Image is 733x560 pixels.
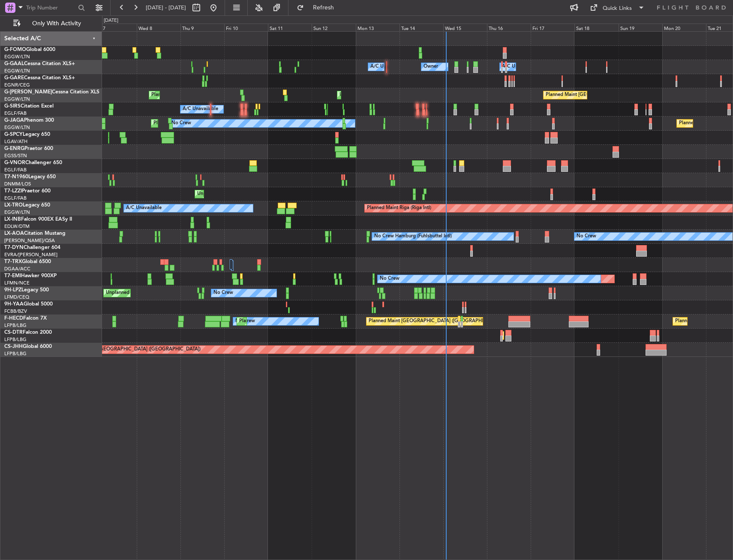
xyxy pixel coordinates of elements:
div: Wed 15 [443,24,487,31]
span: T7-TRX [4,259,22,264]
a: EGSS/STN [4,153,27,159]
div: Thu 9 [180,24,224,31]
div: Quick Links [603,4,632,13]
a: EGGW/LTN [4,209,30,216]
a: G-SIRSCitation Excel [4,104,54,109]
div: [DATE] [104,17,118,24]
div: A/C Unavailable [183,103,218,116]
div: A/C Unavailable [126,202,162,215]
a: EVRA/[PERSON_NAME] [4,252,57,258]
div: Owner [424,60,438,73]
div: No Crew [577,230,596,243]
span: G-GARE [4,75,24,81]
a: CS-JHHGlobal 6000 [4,344,52,349]
span: G-VNOR [4,160,25,165]
div: Unplanned Maint [GEOGRAPHIC_DATA] ([GEOGRAPHIC_DATA]) [197,188,338,201]
div: No Crew Hamburg (Fuhlsbuttel Intl) [374,230,452,243]
a: [PERSON_NAME]/QSA [4,237,55,244]
span: Refresh [306,5,342,11]
div: Mon 20 [662,24,706,31]
div: Planned Maint [GEOGRAPHIC_DATA] ([GEOGRAPHIC_DATA]) [66,343,201,356]
span: CS-JHH [4,344,23,349]
div: Tue 14 [400,24,443,31]
span: LX-TRO [4,203,23,208]
span: [DATE] - [DATE] [146,4,186,12]
span: LX-INB [4,217,21,222]
a: EGGW/LTN [4,68,30,74]
a: G-GARECessna Citation XLS+ [4,75,75,81]
a: 9H-LPZLegacy 500 [4,287,49,293]
div: Fri 10 [224,24,268,31]
div: Planned Maint Riga (Riga Intl) [367,202,431,215]
div: A/C Unavailable [370,60,406,73]
div: Unplanned Maint Nice ([GEOGRAPHIC_DATA]) [106,287,207,299]
a: G-JAGAPhenom 300 [4,118,54,123]
span: LX-AOA [4,231,24,236]
a: FCBB/BZV [4,308,27,314]
a: G-ENRGPraetor 600 [4,146,53,151]
div: No Crew [235,315,255,328]
a: G-GAALCessna Citation XLS+ [4,61,75,66]
a: T7-DYNChallenger 604 [4,245,60,250]
span: G-[PERSON_NAME] [4,90,52,95]
div: Sat 11 [268,24,312,31]
span: G-GAAL [4,61,24,66]
span: G-SIRS [4,104,21,109]
a: CS-DTRFalcon 2000 [4,330,52,335]
span: 9H-YAA [4,302,24,307]
button: Only With Activity [9,17,93,30]
span: CS-DTR [4,330,23,335]
div: Planned Maint [GEOGRAPHIC_DATA] ([GEOGRAPHIC_DATA]) [546,89,681,102]
a: T7-TRXGlobal 6500 [4,259,51,264]
span: Only With Activity [22,21,90,27]
button: Refresh [293,1,344,15]
a: EDLW/DTM [4,223,30,230]
a: LFPB/LBG [4,350,27,357]
a: T7-LZZIPraetor 600 [4,189,51,194]
a: EGLF/FAB [4,110,27,117]
a: EGGW/LTN [4,124,30,131]
a: 9H-YAAGlobal 5000 [4,302,53,307]
a: LGAV/ATH [4,138,27,145]
span: G-SPCY [4,132,23,137]
a: EGLF/FAB [4,167,27,173]
div: Planned Maint [GEOGRAPHIC_DATA] ([GEOGRAPHIC_DATA]) [369,315,504,328]
a: LFMD/CEQ [4,294,29,300]
a: F-HECDFalcon 7X [4,316,47,321]
div: No Crew [380,273,400,285]
a: G-VNORChallenger 650 [4,160,62,165]
div: Sun 19 [619,24,662,31]
span: F-HECD [4,316,23,321]
a: LFPB/LBG [4,336,27,343]
a: G-[PERSON_NAME]Cessna Citation XLS [4,90,99,95]
input: Trip Number [26,1,75,14]
div: Unplanned Maint [GEOGRAPHIC_DATA] ([GEOGRAPHIC_DATA]) [339,89,481,102]
div: Planned Maint [GEOGRAPHIC_DATA] ([GEOGRAPHIC_DATA]) [153,117,288,130]
div: Mon 13 [356,24,400,31]
a: T7-N1960Legacy 650 [4,174,56,180]
div: Tue 7 [93,24,136,31]
span: 9H-LPZ [4,287,21,293]
a: G-FOMOGlobal 6000 [4,47,55,52]
div: Wed 8 [137,24,180,31]
a: G-SPCYLegacy 650 [4,132,50,137]
div: No Crew [171,117,191,130]
span: T7-N1960 [4,174,28,180]
a: LX-INBFalcon 900EX EASy II [4,217,72,222]
a: T7-EMIHawker 900XP [4,273,57,279]
div: No Crew [213,287,233,299]
div: Sat 18 [574,24,618,31]
span: G-JAGA [4,118,24,123]
span: G-ENRG [4,146,24,151]
a: EGGW/LTN [4,96,30,102]
a: LFMN/NCE [4,280,30,286]
button: Quick Links [586,1,649,15]
a: DGAA/ACC [4,266,30,272]
a: EGLF/FAB [4,195,27,201]
span: T7-LZZI [4,189,22,194]
span: T7-DYN [4,245,24,250]
div: Fri 17 [531,24,574,31]
div: Sun 12 [312,24,355,31]
div: Planned Maint [GEOGRAPHIC_DATA] ([GEOGRAPHIC_DATA]) [239,315,374,328]
a: DNMM/LOS [4,181,31,187]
